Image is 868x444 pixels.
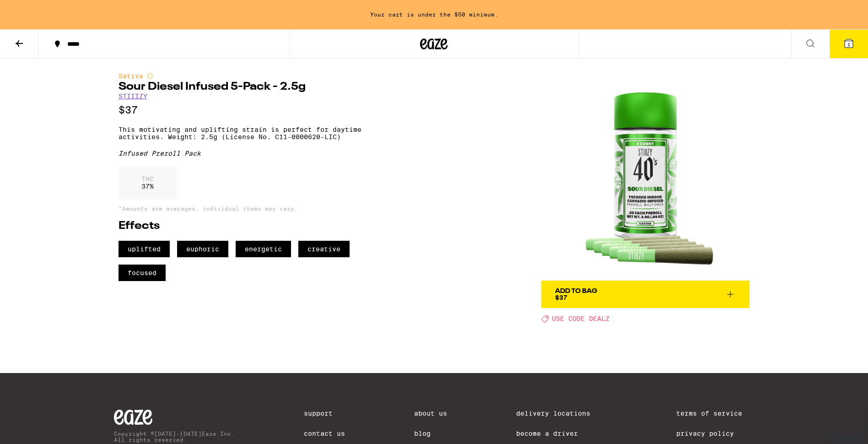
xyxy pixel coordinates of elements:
p: *Amounts are averages, individual items may vary. [119,206,403,211]
p: This motivating and uplifting strain is perfect for daytime activities. Weight: 2.5g (License No.... [119,126,403,141]
div: 37 % [119,166,177,199]
span: creative [298,241,350,257]
a: Delivery Locations [516,410,607,417]
p: Copyright © [DATE]-[DATE] Eaze Inc. All rights reserved. [114,431,235,443]
span: focused [119,265,166,281]
button: Add To Bag$37 [541,281,749,308]
span: $37 [555,294,567,301]
a: STIIIZY [119,92,147,100]
p: THC [141,175,154,183]
span: 1 [847,42,850,47]
p: $37 [119,104,403,116]
button: 1 [830,30,868,58]
a: Blog [414,430,447,437]
span: euphoric [177,241,228,257]
a: Support [304,410,345,417]
img: sativaColor.svg [146,72,154,80]
h2: Effects [119,221,403,232]
div: Add To Bag [555,288,597,294]
a: Terms of Service [676,410,755,417]
h1: Sour Diesel Infused 5-Pack - 2.5g [119,81,403,92]
span: energetic [236,241,291,257]
a: Become a Driver [516,430,607,437]
div: Infused Preroll Pack [119,150,403,157]
a: About Us [414,410,447,417]
div: Sativa [119,72,403,80]
span: USE CODE DEALZ [552,315,609,323]
a: Privacy Policy [676,430,755,437]
a: Contact Us [304,430,345,437]
iframe: Button to launch messaging window [831,407,861,437]
img: STIIIZY - Sour Diesel Infused 5-Pack - 2.5g [541,72,749,281]
span: uplifted [119,241,170,257]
